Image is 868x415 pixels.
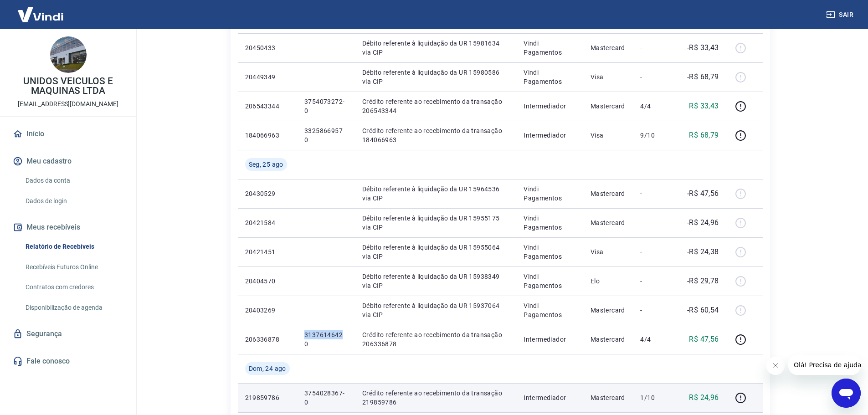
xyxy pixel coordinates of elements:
[249,364,286,373] span: Dom, 24 ago
[591,131,626,140] p: Visa
[687,305,719,316] p: -R$ 60,54
[524,39,576,57] p: Vindi Pagamentos
[591,335,626,344] p: Mastercard
[640,277,667,286] p: -
[640,102,667,111] p: 4/4
[524,243,576,261] p: Vindi Pagamentos
[304,330,348,348] p: 3137614642-0
[591,247,626,256] p: Visa
[832,379,861,408] iframe: Botão para abrir a janela de mensagens
[362,214,509,232] p: Débito referente à liquidação da UR 15955175 via CIP
[245,306,290,315] p: 20403269
[689,392,719,403] p: R$ 24,96
[524,68,576,86] p: Vindi Pagamentos
[362,330,509,348] p: Crédito referente ao recebimento da transação 206336878
[591,102,626,111] p: Mastercard
[11,0,70,28] img: Vindi
[11,324,125,344] a: Segurança
[524,184,576,203] p: Vindi Pagamentos
[11,124,125,144] a: Início
[640,335,667,344] p: 4/4
[22,298,125,317] a: Disponibilização de agenda
[362,126,509,144] p: Crédito referente ao recebimento da transação 184066963
[640,393,667,402] p: 1/10
[22,192,125,210] a: Dados de login
[591,393,626,402] p: Mastercard
[362,184,509,203] p: Débito referente à liquidação da UR 15964536 via CIP
[640,72,667,82] p: -
[11,351,125,371] a: Fale conosco
[245,72,290,82] p: 20449349
[245,393,290,402] p: 219859786
[766,357,785,375] iframe: Fechar mensagem
[640,131,667,140] p: 9/10
[245,131,290,140] p: 184066963
[687,276,719,287] p: -R$ 29,78
[687,217,719,228] p: -R$ 24,96
[591,218,626,227] p: Mastercard
[5,6,77,14] span: Olá! Precisa de ajuda?
[22,171,125,190] a: Dados da conta
[22,237,125,256] a: Relatório de Recebíveis
[788,355,861,375] iframe: Mensagem da empresa
[591,43,626,52] p: Mastercard
[50,36,87,73] img: 0fa5476e-c494-4df4-9457-b10783cb2f62.jpeg
[362,301,509,319] p: Débito referente à liquidação da UR 15937064 via CIP
[11,151,125,171] button: Meu cadastro
[591,189,626,198] p: Mastercard
[245,247,290,256] p: 20421451
[245,189,290,198] p: 20430529
[640,247,667,256] p: -
[689,130,719,141] p: R$ 68,79
[245,218,290,227] p: 20421584
[22,278,125,297] a: Contratos com credores
[640,189,667,198] p: -
[524,102,576,111] p: Intermediador
[591,277,626,286] p: Elo
[362,389,509,407] p: Crédito referente ao recebimento da transação 219859786
[245,43,290,52] p: 20450433
[640,218,667,227] p: -
[689,101,719,112] p: R$ 33,43
[362,39,509,57] p: Débito referente à liquidação da UR 15981634 via CIP
[687,72,719,82] p: -R$ 68,79
[304,97,348,115] p: 3754073272-0
[689,334,719,345] p: R$ 47,56
[18,99,118,109] p: [EMAIL_ADDRESS][DOMAIN_NAME]
[591,306,626,315] p: Mastercard
[22,258,125,277] a: Recebíveis Futuros Online
[245,335,290,344] p: 206336878
[524,131,576,140] p: Intermediador
[591,72,626,82] p: Visa
[824,6,857,23] button: Sair
[11,217,125,237] button: Meus recebíveis
[7,77,129,96] p: UNIDOS VEICULOS E MAQUINAS LTDA
[245,102,290,111] p: 206543344
[687,188,719,199] p: -R$ 47,56
[362,97,509,115] p: Crédito referente ao recebimento da transação 206543344
[304,126,348,144] p: 3325866957-0
[362,68,509,86] p: Débito referente à liquidação da UR 15980586 via CIP
[524,214,576,232] p: Vindi Pagamentos
[687,246,719,257] p: -R$ 24,38
[524,272,576,290] p: Vindi Pagamentos
[687,42,719,53] p: -R$ 33,43
[249,160,283,169] span: Seg, 25 ago
[524,335,576,344] p: Intermediador
[362,243,509,261] p: Débito referente à liquidação da UR 15955064 via CIP
[524,393,576,402] p: Intermediador
[362,272,509,290] p: Débito referente à liquidação da UR 15938349 via CIP
[304,389,348,407] p: 3754028367-0
[245,277,290,286] p: 20404570
[640,43,667,52] p: -
[640,306,667,315] p: -
[524,301,576,319] p: Vindi Pagamentos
